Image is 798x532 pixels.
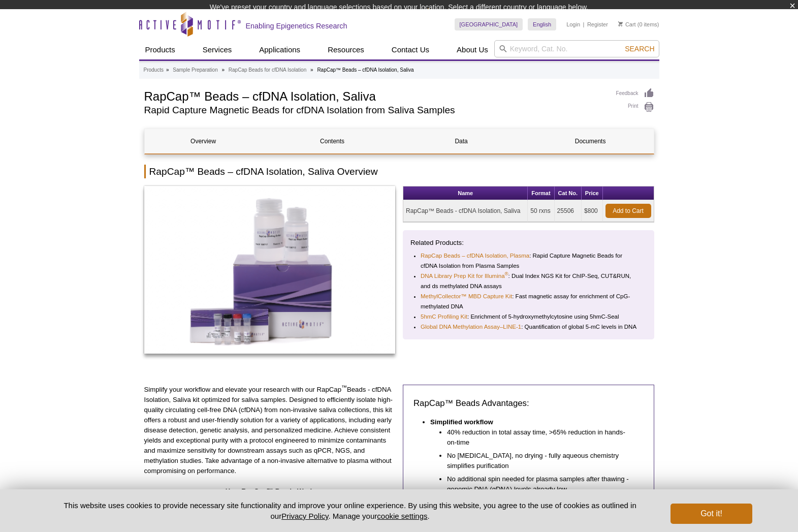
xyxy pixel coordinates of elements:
th: Cat No. [555,186,582,200]
a: Login [566,21,580,28]
a: Contact Us [386,40,435,59]
a: DNA Library Prep Kit for Illumina® [421,271,508,281]
a: RapCap Beads – cfDNA Isolation, Plasma [421,251,529,261]
sup: ® [505,271,508,277]
a: Add to Cart [605,204,651,218]
li: | [583,18,585,30]
h2: Rapid Capture Magnetic Beads for cfDNA Isolation from Saliva Samples [144,106,606,115]
span: Search [625,45,654,53]
h1: RapCap™ Beads – cfDNA Isolation, Saliva [144,88,606,103]
a: Cart [618,21,636,28]
button: Search [622,44,657,53]
strong: How RapCap™ Beads Work [226,487,314,495]
p: Related Products: [410,238,647,248]
a: English [528,18,556,30]
li: (0 items) [618,18,659,30]
li: » [310,67,313,73]
p: This website uses cookies to provide necessary site functionality and improve your online experie... [46,500,654,521]
a: Products [139,40,181,59]
li: No additional spin needed for plasma samples after thawing - genomic DNA (gDNA) levels already low [447,474,633,494]
li: » [221,67,225,73]
a: About Us [451,40,494,59]
a: Applications [253,40,306,59]
img: Your Cart [618,21,623,26]
p: Simplify your workflow and elevate your research with our RapCap Beads - cfDNA Isolation, Saliva ... [144,385,396,476]
img: RapCap Beads [144,186,396,354]
a: Resources [322,40,370,59]
h2: RapCap™ Beads – cfDNA Isolation, Saliva Overview [144,165,654,178]
a: Print [616,102,654,113]
a: Products [144,66,164,75]
th: Price [582,186,602,200]
li: : Dual Index NGS Kit for ChIP-Seq, CUT&RUN, and ds methylated DNA assays [421,271,637,291]
td: RapCap™ Beads - cfDNA Isolation, Saliva [403,200,528,222]
a: Overview [145,129,262,153]
a: 5hmC Profiling Kit [421,311,467,322]
li: : Rapid Capture Magnetic Beads for cfDNA Isolation from Plasma Samples [421,251,637,271]
li: : Enrichment of 5-hydroxymethylcytosine using 5hmC-Seal [421,311,637,322]
td: 25506 [555,200,582,222]
h3: RapCap™ Beads Advantages: [413,397,644,410]
td: $800 [582,200,602,222]
a: [GEOGRAPHIC_DATA] [455,18,523,30]
li: No [MEDICAL_DATA], no drying - fully aqueous chemistry simplifies purification [447,451,633,471]
th: Name [403,186,528,200]
li: : Quantification of global 5-mC levels in DNA [421,322,637,332]
li: » [166,67,169,73]
a: Feedback [616,88,654,99]
strong: Simplified workflow [430,418,493,426]
img: Change Here [428,8,455,32]
a: Register [587,21,608,28]
a: Sample Preparation [173,66,217,75]
td: 50 rxns [528,200,554,222]
a: Contents [274,129,391,153]
a: Privacy Policy [281,512,328,520]
a: Services [197,40,238,59]
li: 40% reduction in total assay time, >65% reduction in hands-on-time [447,427,633,448]
sup: ™ [341,384,347,390]
button: cookie settings [377,512,427,520]
a: MethylCollector™ MBD Capture Kit [421,291,512,301]
li: RapCap™ Beads – cfDNA Isolation, Saliva [317,67,413,73]
th: Format [528,186,554,200]
li: : Fast magnetic assay for enrichment of CpG-methylated DNA [421,291,637,311]
a: Data [403,129,520,153]
input: Keyword, Cat. No. [494,40,659,57]
a: Documents [532,129,649,153]
a: RapCap Beads for cfDNA Isolation [229,66,306,75]
button: Got it! [671,504,752,524]
h2: Enabling Epigenetics Research [246,21,347,30]
a: Global DNA Methylation Assay–LINE-1 [421,322,521,332]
